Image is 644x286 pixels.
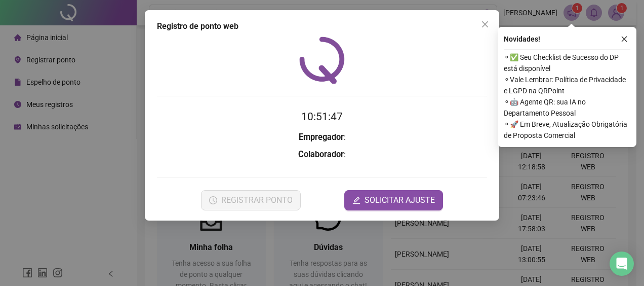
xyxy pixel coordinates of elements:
h3: : [157,148,487,161]
span: close [621,35,628,43]
span: ⚬ Vale Lembrar: Política de Privacidade e LGPD na QRPoint [504,74,630,96]
img: QRPoint [299,37,345,84]
button: Close [477,16,493,32]
span: Novidades ! [504,33,540,45]
button: REGISTRAR PONTO [201,190,301,210]
strong: Empregador [299,132,344,142]
time: 10:51:47 [301,111,343,123]
strong: Colaborador [298,150,344,159]
span: close [481,20,489,28]
span: ⚬ ✅ Seu Checklist de Sucesso do DP está disponível [504,52,630,74]
span: ⚬ 🚀 Em Breve, Atualização Obrigatória de Proposta Comercial [504,119,630,141]
button: editSOLICITAR AJUSTE [344,190,443,210]
span: edit [352,196,360,204]
h3: : [157,131,487,144]
span: SOLICITAR AJUSTE [365,194,435,206]
div: Registro de ponto web [157,20,487,32]
div: Open Intercom Messenger [610,252,634,276]
span: ⚬ 🤖 Agente QR: sua IA no Departamento Pessoal [504,96,630,119]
